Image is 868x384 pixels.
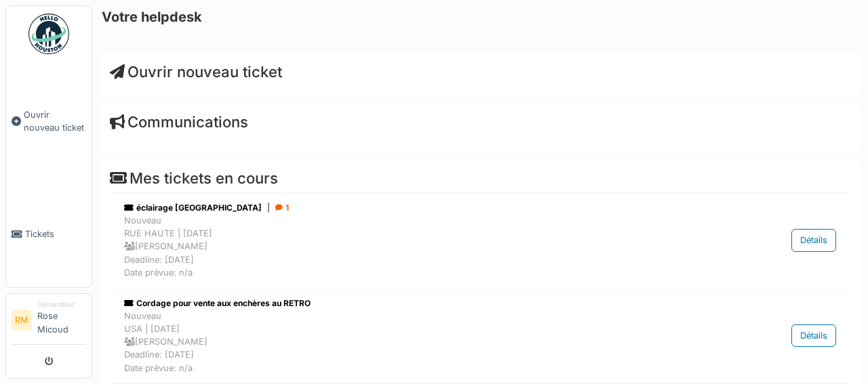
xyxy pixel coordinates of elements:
[124,310,713,375] div: Nouveau USA | [DATE] [PERSON_NAME] Deadline: [DATE] Date prévue: n/a
[124,214,713,279] div: Nouveau RUE HAUTE | [DATE] [PERSON_NAME] Deadline: [DATE] Date prévue: n/a
[24,108,86,134] span: Ouvrir nouveau ticket
[110,63,282,81] a: Ouvrir nouveau ticket
[12,299,86,345] a: RM DemandeurRose Micoud
[6,181,92,287] a: Tickets
[25,228,86,240] span: Tickets
[37,299,86,341] li: Rose Micoud
[267,202,270,214] span: |
[275,202,289,214] div: 1
[110,113,850,131] h4: Communications
[124,202,713,214] div: éclairage [GEOGRAPHIC_DATA]
[37,299,86,310] div: Demandeur
[121,198,840,282] a: éclairage [GEOGRAPHIC_DATA]| 1 NouveauRUE HAUTE | [DATE] [PERSON_NAME]Deadline: [DATE]Date prévue...
[102,9,202,25] h6: Votre helpdesk
[791,229,836,251] div: Détails
[28,14,69,54] img: Badge_color-CXgf-gQk.svg
[124,297,713,310] div: Cordage pour vente aux enchères au RETRO
[110,169,850,187] h4: Mes tickets en cours
[121,294,840,378] a: Cordage pour vente aux enchères au RETRO NouveauUSA | [DATE] [PERSON_NAME]Deadline: [DATE]Date pr...
[6,62,92,181] a: Ouvrir nouveau ticket
[12,310,32,330] li: RM
[791,324,836,347] div: Détails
